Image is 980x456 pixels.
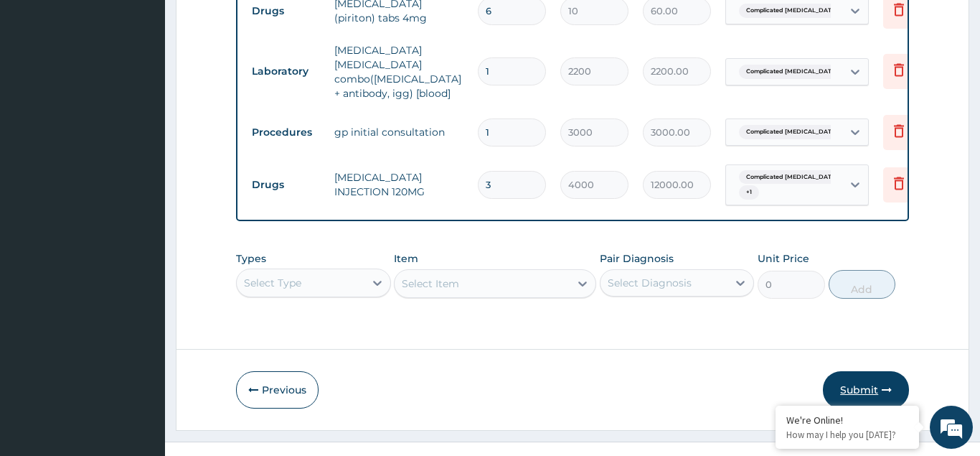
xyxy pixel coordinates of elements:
span: Complicated [MEDICAL_DATA] [739,170,845,185]
span: + 1 [739,185,759,200]
span: Complicated [MEDICAL_DATA] [739,125,845,139]
td: [MEDICAL_DATA] [MEDICAL_DATA] combo([MEDICAL_DATA]+ antibody, igg) [blood] [327,36,471,108]
td: gp initial consultation [327,118,471,146]
label: Types [236,253,266,265]
label: Item [394,251,418,266]
td: Drugs [245,172,327,198]
label: Unit Price [758,251,809,266]
button: Add [829,270,896,299]
div: Select Diagnosis [608,276,692,290]
textarea: Type your message and hit 'Enter' [7,304,273,354]
span: Complicated [MEDICAL_DATA] [739,65,845,79]
img: d_794563401_company_1708531726252_794563401 [27,72,58,108]
div: Select Type [244,276,301,290]
td: [MEDICAL_DATA] INJECTION 120MG [327,163,471,206]
label: Pair Diagnosis [600,251,674,266]
div: We're Online! [786,414,908,427]
span: We're online! [83,136,198,281]
p: How may I help you today? [786,429,908,441]
span: Complicated [MEDICAL_DATA] [739,4,845,18]
button: Submit [823,371,909,409]
button: Previous [236,371,319,409]
div: Minimize live chat window [235,7,270,42]
td: Laboratory [245,58,327,85]
div: Chat with us now [75,80,241,99]
td: Procedures [245,119,327,146]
